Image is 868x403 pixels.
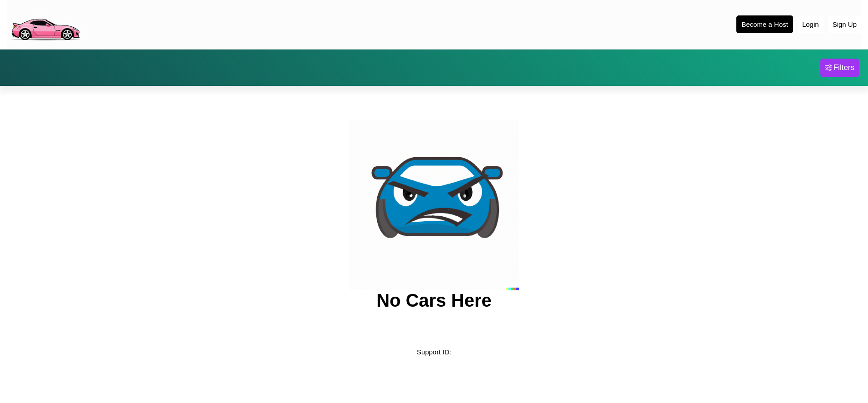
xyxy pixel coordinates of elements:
p: Support ID: [417,346,451,358]
h2: No Cars Here [376,290,491,311]
button: Sign Up [828,16,861,33]
button: Login [798,16,824,33]
button: Become a Host [736,15,793,33]
img: car [349,120,519,290]
button: Filters [820,59,859,77]
div: Filters [833,63,854,72]
img: logo [7,5,84,43]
